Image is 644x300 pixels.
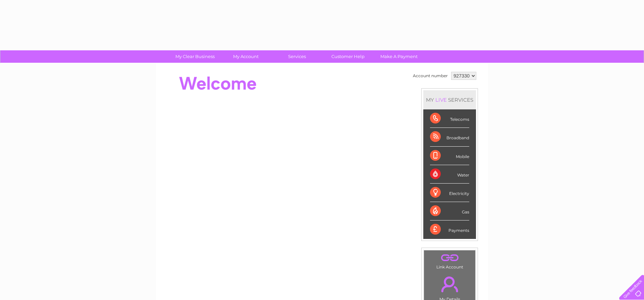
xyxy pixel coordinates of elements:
div: Telecoms [430,109,469,128]
div: LIVE [434,97,448,103]
a: . [426,272,474,296]
a: Services [269,50,325,63]
a: My Account [218,50,274,63]
td: Link Account [424,250,476,271]
a: Customer Help [320,50,376,63]
div: Broadband [430,128,469,146]
div: Gas [430,202,469,220]
a: My Clear Business [167,50,223,63]
div: MY SERVICES [423,90,476,109]
a: Make A Payment [371,50,427,63]
div: Water [430,165,469,184]
div: Mobile [430,147,469,165]
a: . [426,252,474,264]
td: Account number [411,70,449,82]
div: Payments [430,220,469,239]
div: Electricity [430,184,469,202]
